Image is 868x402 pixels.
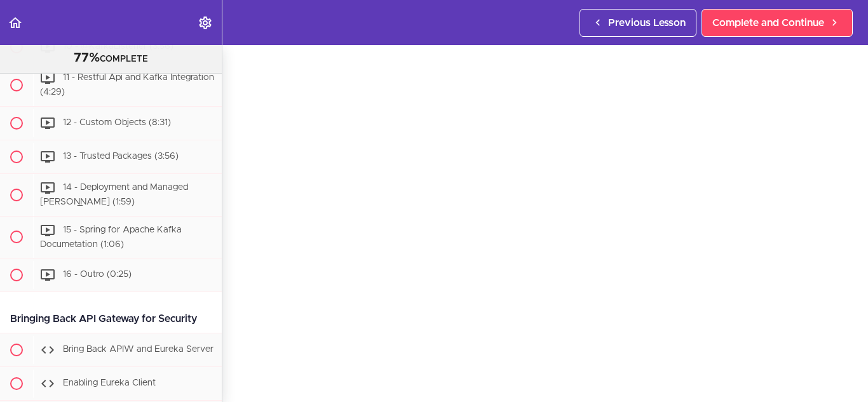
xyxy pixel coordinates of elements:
span: Enabling Eureka Client [63,379,156,388]
span: 13 - Trusted Packages (3:56) [63,152,179,161]
a: Complete and Continue [702,9,853,37]
iframe: Video Player [248,51,843,385]
span: 77% [74,51,100,64]
span: 16 - Outro (0:25) [63,271,132,279]
span: 12 - Custom Objects (8:31) [63,118,171,127]
div: COMPLETE [16,50,206,67]
span: 14 - Deployment and Managed [PERSON_NAME] (1:59) [40,183,188,206]
svg: Back to course curriculum [8,15,23,30]
span: Complete and Continue [712,15,824,30]
span: 15 - Spring for Apache Kafka Documetation (1:06) [40,225,182,249]
span: Previous Lesson [608,15,686,30]
a: Previous Lesson [580,9,696,37]
svg: Settings Menu [198,15,213,30]
span: Bring Back APIW and Eureka Server [63,345,214,354]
